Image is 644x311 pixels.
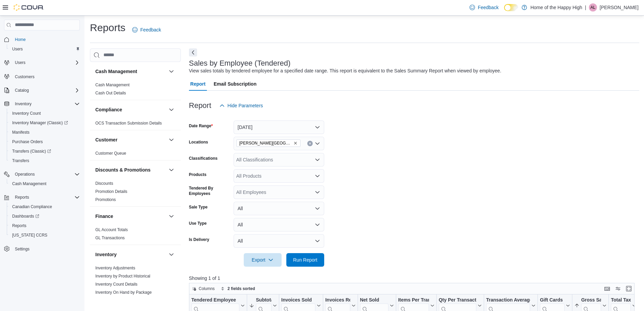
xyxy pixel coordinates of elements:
[7,128,82,137] button: Manifests
[95,151,126,156] span: Customer Queue
[307,141,313,146] button: Clear input
[12,245,80,253] span: Settings
[9,180,80,188] span: Cash Management
[95,90,126,96] span: Cash Out Details
[256,297,271,304] div: Subtotal
[581,297,601,304] div: Gross Sales
[189,172,207,177] label: Products
[12,120,68,126] span: Inventory Manager (Classic)
[12,100,80,108] span: Inventory
[12,223,26,228] span: Reports
[95,181,113,186] a: Discounts
[12,170,38,178] button: Operations
[95,121,162,126] a: OCS Transaction Submission Details
[12,232,47,238] span: [US_STATE] CCRS
[281,297,315,304] div: Invoices Sold
[7,230,82,240] button: [US_STATE] CCRS
[9,147,80,155] span: Transfers (Classic)
[12,181,46,186] span: Cash Management
[189,59,291,67] h3: Sales by Employee (Tendered)
[12,204,52,209] span: Canadian Compliance
[7,202,82,212] button: Canadian Compliance
[15,74,34,80] span: Customers
[189,237,209,242] label: Is Delivery
[90,21,125,35] h1: Reports
[15,195,29,200] span: Reports
[95,290,152,295] span: Inventory On Hand by Package
[189,221,207,226] label: Use Type
[15,101,31,107] span: Inventory
[234,202,324,215] button: All
[15,37,26,42] span: Home
[293,257,317,263] span: Run Report
[12,193,32,201] button: Reports
[530,3,582,12] p: Home of the Happy High
[504,4,518,11] input: Dark Mode
[315,173,320,179] button: Open list of options
[293,141,297,145] button: Remove Estevan - Estevan Plaza - Fire & Flower from selection in this group
[95,166,166,173] button: Discounts & Promotions
[95,251,117,258] h3: Inventory
[236,139,301,147] span: Estevan - Estevan Plaza - Fire & Flower
[12,139,43,145] span: Purchase Orders
[12,245,32,253] a: Settings
[1,86,82,95] button: Catalog
[9,231,80,239] span: Washington CCRS
[1,170,82,179] button: Operations
[438,297,476,304] div: Qty Per Transaction
[239,140,292,147] span: [PERSON_NAME][GEOGRAPHIC_DATA] - Fire & Flower
[12,214,39,219] span: Dashboards
[95,83,129,87] a: Cash Management
[95,266,135,270] a: Inventory Adjustments
[12,59,28,67] button: Users
[7,221,82,230] button: Reports
[95,181,113,186] span: Discounts
[7,137,82,147] button: Purchase Orders
[189,139,208,145] label: Locations
[189,48,197,57] button: Next
[189,123,213,129] label: Date Range
[1,58,82,67] button: Users
[12,111,41,116] span: Inventory Count
[12,36,28,44] a: Home
[4,32,80,271] nav: Complex example
[214,77,257,91] span: Email Subscription
[234,234,324,248] button: All
[9,119,80,127] span: Inventory Manager (Classic)
[248,253,278,267] span: Export
[9,45,25,53] a: Users
[14,4,44,11] img: Cova
[95,136,117,143] h3: Customer
[167,212,175,220] button: Finance
[218,285,258,293] button: 2 fields sorted
[315,141,320,146] button: Open list of options
[95,166,150,173] h3: Discounts & Promotions
[90,81,181,100] div: Cash Management
[167,250,175,259] button: Inventory
[7,212,82,221] a: Dashboards
[189,156,218,161] label: Classifications
[325,297,350,304] div: Invoices Ref
[95,282,138,287] span: Inventory Count Details
[478,4,498,11] span: Feedback
[7,109,82,118] button: Inventory Count
[398,297,429,304] div: Items Per Transaction
[189,275,639,282] p: Showing 1 of 1
[9,138,46,146] a: Purchase Orders
[95,106,122,113] h3: Compliance
[167,166,175,174] button: Discounts & Promotions
[140,26,161,33] span: Feedback
[1,71,82,81] button: Customers
[95,290,152,295] a: Inventory On Hand by Package
[585,3,586,12] p: |
[360,297,388,304] div: Net Sold
[95,136,166,143] button: Customer
[1,244,82,254] button: Settings
[95,273,150,279] span: Inventory by Product Historical
[228,102,263,109] span: Hide Parameters
[95,189,127,194] span: Promotion Details
[95,91,126,95] a: Cash Out Details
[228,286,255,291] span: 2 fields sorted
